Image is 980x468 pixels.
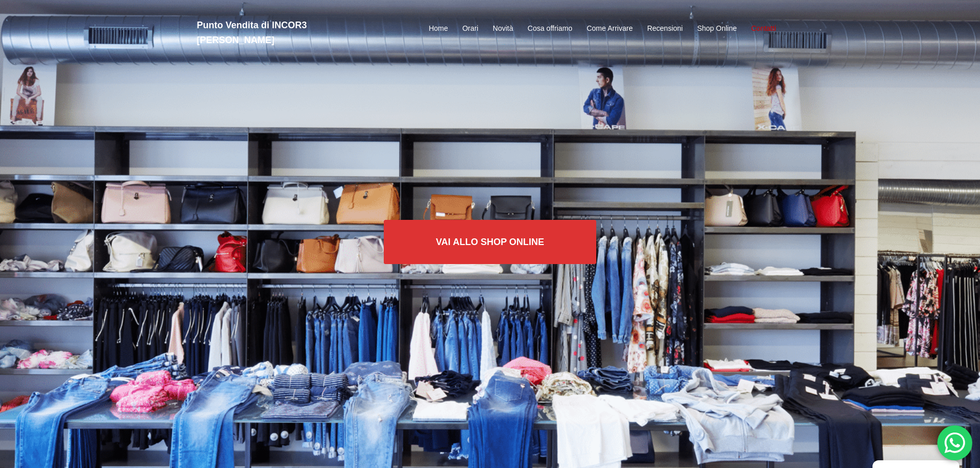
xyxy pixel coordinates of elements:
div: 'Hai [937,425,972,460]
a: Come Arrivare [586,23,632,35]
a: Shop Online [697,23,737,35]
a: Orari [462,23,478,35]
a: Contatti [751,23,776,35]
a: Recensioni [647,23,683,35]
a: Vai allo SHOP ONLINE [384,220,596,264]
a: Home [429,23,448,35]
a: Cosa offriamo [528,23,573,35]
h2: Punto Vendita di INCOR3 [PERSON_NAME] [197,18,382,48]
a: Novità [493,23,513,35]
